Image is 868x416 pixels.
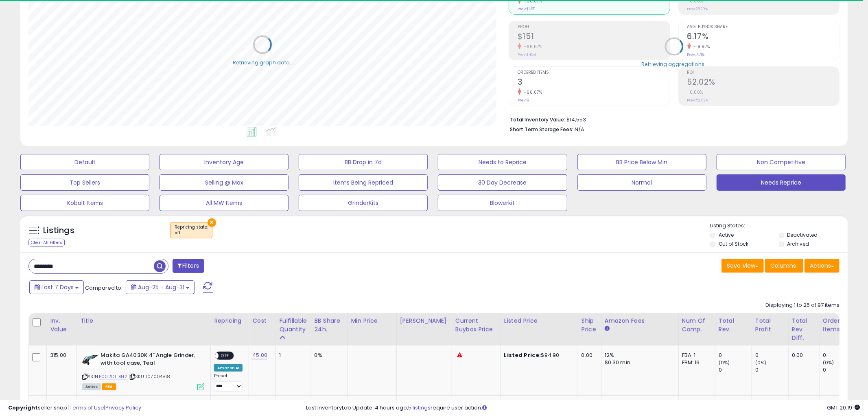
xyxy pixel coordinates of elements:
div: Retrieving aggregations.. [641,60,707,68]
strong: Copyright [8,404,38,412]
div: Retrieving graph data.. [233,59,292,66]
button: Kobalt Items [20,195,149,211]
button: GrinderKits [299,195,428,211]
div: seller snap | | [8,404,141,412]
button: BB Price Below Min [577,154,706,170]
button: 30 Day Decrease [438,174,567,191]
button: Default [20,154,149,170]
button: Needs to Reprice [438,154,567,170]
button: Needs Reprice [717,174,846,191]
button: All MW Items [160,195,289,211]
button: Selling @ Max [160,174,289,191]
button: Blowerkit [438,195,567,211]
button: Inventory Age [160,154,289,170]
button: BB Drop in 7d [299,154,428,170]
button: Non Competitive [717,154,846,170]
button: Items Being Repriced [299,174,428,191]
button: Normal [577,174,706,191]
button: Top Sellers [20,174,149,191]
